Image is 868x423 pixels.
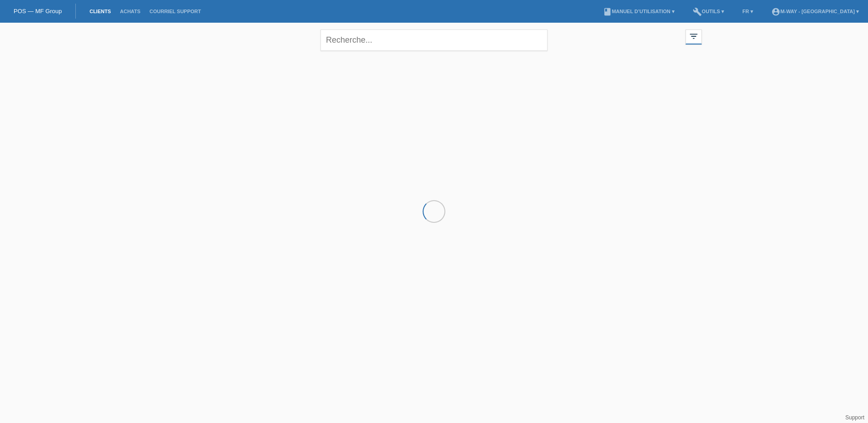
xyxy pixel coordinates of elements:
[693,7,702,16] i: build
[688,9,729,14] a: buildOutils ▾
[145,9,205,14] a: Courriel Support
[603,7,612,16] i: book
[321,30,547,51] input: Recherche...
[115,9,145,14] a: Achats
[85,9,115,14] a: Clients
[771,7,780,16] i: account_circle
[14,8,62,15] a: POS — MF Group
[767,9,863,14] a: account_circlem-way - [GEOGRAPHIC_DATA] ▾
[598,9,679,14] a: bookManuel d’utilisation ▾
[845,414,864,421] a: Support
[689,31,699,41] i: filter_list
[738,9,758,14] a: FR ▾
